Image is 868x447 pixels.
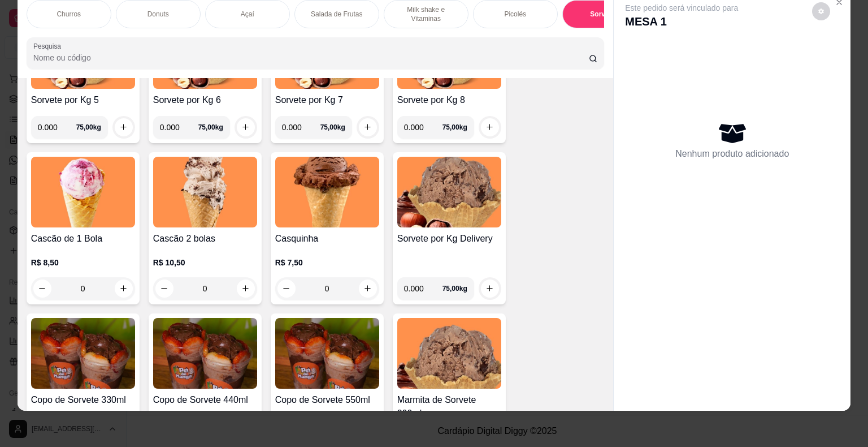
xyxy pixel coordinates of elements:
[397,393,501,420] h4: Marmita de Sorvete 300ml
[33,52,589,63] input: Pesquisa
[625,2,738,14] p: Este pedido será vinculado para
[275,257,379,268] p: R$ 7,50
[397,318,501,389] img: product-image
[153,257,257,268] p: R$ 10,50
[160,116,198,139] input: 0.00
[404,277,442,300] input: 0.00
[359,118,377,136] button: increase-product-quantity
[38,116,76,139] input: 0.00
[153,93,257,107] h4: Sorvete por Kg 6
[311,10,362,19] p: Salada de Frutas
[153,393,257,407] h4: Copo de Sorvete 440ml
[57,10,81,19] p: Churros
[481,280,499,298] button: increase-product-quantity
[31,393,135,407] h4: Copo de Sorvete 330ml
[504,10,526,19] p: Picolés
[404,116,442,139] input: 0.00
[275,93,379,107] h4: Sorvete por Kg 7
[812,2,830,20] button: decrease-product-quantity
[275,232,379,246] h4: Casquinha
[277,280,296,298] button: decrease-product-quantity
[31,232,135,246] h4: Cascão de 1 Bola
[397,157,501,227] img: product-image
[241,10,254,19] p: Açaí
[282,116,320,139] input: 0.00
[115,118,133,136] button: increase-product-quantity
[237,118,255,136] button: increase-product-quantity
[481,118,499,136] button: increase-product-quantity
[31,257,135,268] p: R$ 8,50
[31,157,135,227] img: product-image
[675,147,789,161] p: Nenhum produto adicionado
[397,232,501,246] h4: Sorvete por Kg Delivery
[393,5,459,23] p: Milk shake e Vitaminas
[359,280,377,298] button: increase-product-quantity
[153,232,257,246] h4: Cascão 2 bolas
[31,318,135,389] img: product-image
[153,318,257,389] img: product-image
[397,93,501,107] h4: Sorvete por Kg 8
[275,318,379,389] img: product-image
[625,14,738,29] p: MESA 1
[590,10,619,19] p: Sorvetes
[275,157,379,227] img: product-image
[33,41,65,51] label: Pesquisa
[275,393,379,407] h4: Copo de Sorvete 550ml
[147,10,169,19] p: Donuts
[153,157,257,227] img: product-image
[31,93,135,107] h4: Sorvete por Kg 5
